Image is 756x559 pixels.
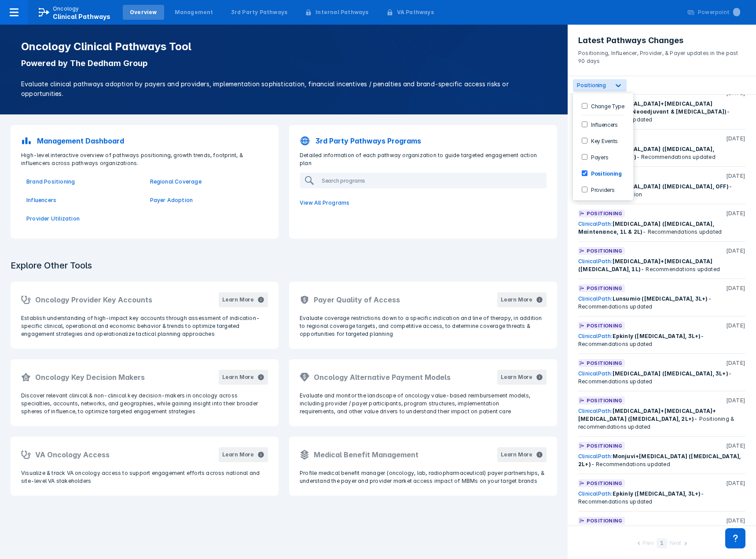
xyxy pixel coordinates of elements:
div: - Recommendations updated [578,332,745,348]
p: Payer Adoption [150,196,263,204]
p: Positioning [587,397,622,405]
button: Learn More [497,447,547,462]
h2: VA Oncology Access [35,449,110,460]
p: Profile medical benefit manager (oncology, lab, radiopharmaceutical) payer partnerships, & unders... [300,469,547,485]
div: Overview [130,8,157,16]
a: ClinicalPath: [578,258,613,265]
span: Monjuvi+[MEDICAL_DATA] ([MEDICAL_DATA], 2L+) [578,453,741,467]
p: [DATE] [726,210,745,217]
button: Learn More [497,370,547,385]
div: - Recommendations updated [578,452,745,468]
a: ClinicalPath: [578,453,613,460]
a: View All Programs [294,194,552,212]
label: Influencers [587,121,618,128]
div: VA Pathways [397,8,434,16]
p: Management Dashboard [37,136,124,146]
a: Influencers [26,196,139,204]
div: Learn More [501,296,532,304]
a: ClinicalPath: [578,333,613,339]
p: [DATE] [726,397,745,405]
a: ClinicalPath: [578,370,613,377]
div: Learn More [222,296,254,304]
p: Positioning [587,517,622,525]
div: - Recommendations updated [578,370,745,386]
p: [DATE] [726,322,745,330]
h2: Oncology Key Decision Makers [35,372,145,382]
a: ClinicalPath: [578,490,613,497]
p: 3rd Party Pathways Programs [316,136,421,146]
div: - Recommendations updated [578,100,745,124]
div: Prev [642,539,654,548]
h3: Explore Other Tools [5,254,97,276]
span: Epkinly ([MEDICAL_DATA], 3L+) [613,333,701,339]
h1: Oncology Clinical Pathways Tool [21,40,547,53]
p: Positioning [587,210,622,217]
p: [DATE] [726,479,745,487]
div: - Recommendations updated [578,220,745,236]
div: Contact Support [725,528,745,548]
p: Evaluate coverage restrictions down to a specific indication and line of therapy, in addition to ... [300,314,547,338]
button: Learn More [219,292,268,307]
div: - Recommendations updated [578,145,745,161]
div: Internal Pathways [316,8,368,16]
label: Key Events [587,137,618,144]
a: ClinicalPath: [578,295,613,302]
p: Positioning [587,359,622,367]
a: Management [168,5,220,20]
p: Visualize & track VA oncology access to support engagement efforts across national and site-level... [21,469,268,485]
p: Positioning, Influencer, Provider, & Payer updates in the past 90 days [578,46,745,65]
div: - Positioning & recommendations updated [578,407,745,431]
p: Establish understanding of high-impact key accounts through assessment of indication-specific cli... [21,314,268,338]
span: [MEDICAL_DATA] ([MEDICAL_DATA], 3L+) [613,370,728,377]
p: [DATE] [726,442,745,450]
a: 3rd Party Pathways [224,5,295,20]
h2: Medical Benefit Management [314,449,418,460]
a: Management Dashboard [16,130,273,151]
h2: Oncology Provider Key Accounts [35,294,152,305]
p: Oncology [53,5,79,13]
a: ClinicalPath: [578,221,613,227]
p: Evaluate clinical pathways adoption by payers and providers, implementation sophistication, finan... [21,79,547,99]
p: [DATE] [726,359,745,367]
div: Learn More [501,373,532,381]
p: [DATE] [726,172,745,180]
div: - Removed as 3L+ option [578,183,745,199]
label: Providers [587,186,614,193]
p: Powered by The Dedham Group [21,58,547,69]
p: Positioning [587,322,622,330]
div: 1 [657,538,667,548]
a: Brand Positioning [26,178,139,186]
p: [DATE] [726,517,745,525]
a: Overview [123,5,164,20]
div: - Recommendations updated [578,295,745,311]
h2: Payer Quality of Access [314,294,400,305]
button: Learn More [219,447,268,462]
label: Payers [587,153,608,161]
a: ClinicalPath: [578,408,613,414]
span: [MEDICAL_DATA]+[MEDICAL_DATA] ([MEDICAL_DATA], Neoadjuvant & [MEDICAL_DATA]) [578,100,727,115]
span: [MEDICAL_DATA]+[MEDICAL_DATA]+[MEDICAL_DATA] ([MEDICAL_DATA], 2L+) [578,408,716,422]
p: Positioning [587,442,622,450]
input: Search programs [318,173,546,188]
h3: Latest Pathways Changes [578,35,745,46]
div: Learn More [222,451,254,459]
p: High-level interactive overview of pathways positioning, growth trends, footprint, & influencers ... [16,151,273,167]
a: Regional Coverage [150,178,263,186]
p: [DATE] [726,284,745,292]
p: [DATE] [726,247,745,255]
p: Evaluate and monitor the landscape of oncology value-based reimbursement models, including provid... [300,392,547,416]
span: Epkinly ([MEDICAL_DATA], 3L+) [613,490,701,497]
span: Lunsumio ([MEDICAL_DATA], 3L+) [613,295,708,302]
span: [MEDICAL_DATA] ([MEDICAL_DATA], Locoregional & 1L+) [578,146,714,160]
h2: Oncology Alternative Payment Models [314,372,451,382]
p: Positioning [587,284,622,292]
div: Learn More [222,373,254,381]
p: Discover relevant clinical & non-clinical key decision-makers in oncology across specialties, acc... [21,392,268,416]
a: Provider Utilization [26,215,139,223]
p: Positioning [587,247,622,255]
div: Powerpoint [698,8,740,16]
div: Learn More [501,451,532,459]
